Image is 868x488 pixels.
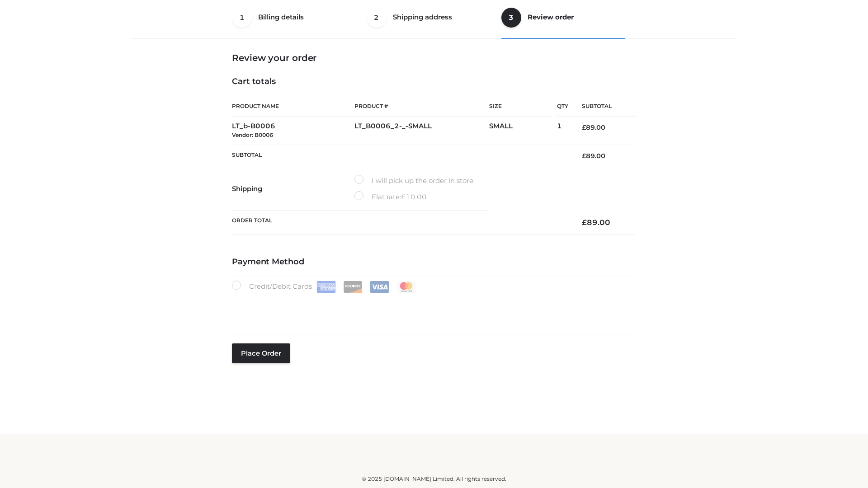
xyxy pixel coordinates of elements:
small: Vendor: B0006 [232,131,273,138]
label: Flat rate: [354,191,427,203]
span: £ [582,123,586,131]
img: Visa [370,281,389,293]
th: Product # [354,96,489,117]
td: LT_b-B0006 [232,117,354,145]
label: Credit/Debit Cards [232,281,417,293]
td: LT_B0006_2-_-SMALL [354,117,489,145]
img: Discover [343,281,363,293]
th: Product Name [232,96,354,117]
th: Order Total [232,211,568,235]
th: Subtotal [568,96,636,117]
span: £ [401,192,406,201]
h3: Review your order [232,52,636,63]
button: Place order [232,343,290,363]
span: £ [582,218,587,227]
td: 1 [557,117,568,145]
bdi: 10.00 [401,192,427,201]
bdi: 89.00 [582,152,605,160]
bdi: 89.00 [582,123,605,131]
img: Amex [316,281,336,293]
span: £ [582,152,586,160]
th: Qty [557,96,568,117]
img: Mastercard [396,281,416,293]
bdi: 89.00 [582,218,610,227]
td: SMALL [489,117,557,145]
th: Size [489,96,552,117]
h4: Cart totals [232,77,636,87]
label: I will pick up the order in store. [354,175,475,187]
iframe: Secure payment input frame [230,291,634,324]
th: Shipping [232,167,354,211]
th: Subtotal [232,145,568,167]
h4: Payment Method [232,257,636,267]
div: © 2025 [DOMAIN_NAME] Limited. All rights reserved. [134,474,734,483]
